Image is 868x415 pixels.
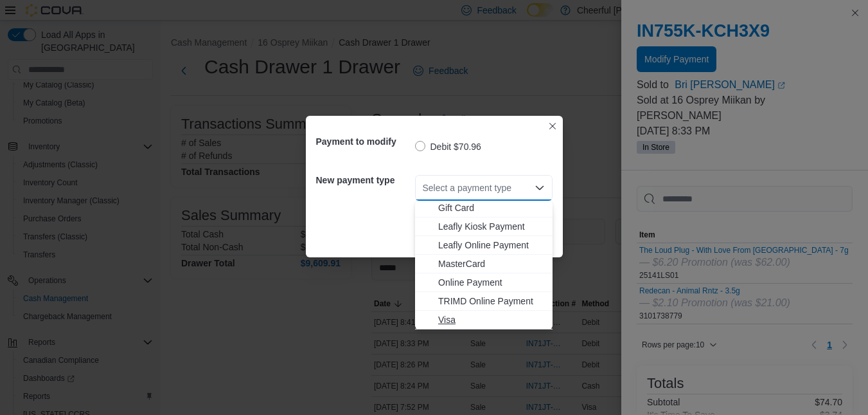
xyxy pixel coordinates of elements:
[438,201,545,214] span: Gift Card
[415,255,553,273] button: MasterCard
[545,118,560,134] button: Closes this modal window
[415,199,553,217] button: Gift Card
[438,313,545,326] span: Visa
[438,220,545,233] span: Leafly Kiosk Payment
[415,292,553,311] button: TRIMD Online Payment
[415,217,553,236] button: Leafly Kiosk Payment
[415,139,481,154] label: Debit $70.96
[438,295,545,308] span: TRIMD Online Payment
[438,257,545,270] span: MasterCard
[415,124,553,329] div: Choose from the following options
[415,311,553,329] button: Visa
[438,239,545,252] span: Leafly Online Payment
[423,180,424,196] input: Accessible screen reader label
[316,129,412,154] h5: Payment to modify
[535,183,545,193] button: Close list of options
[316,167,412,193] h5: New payment type
[438,276,545,289] span: Online Payment
[415,273,553,292] button: Online Payment
[415,236,553,255] button: Leafly Online Payment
